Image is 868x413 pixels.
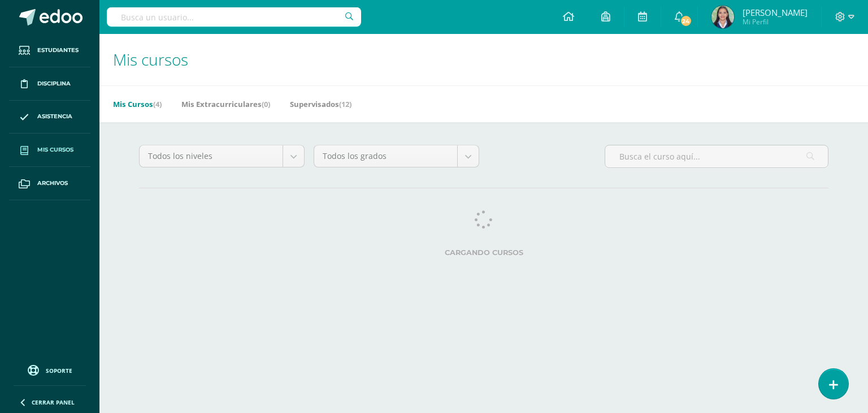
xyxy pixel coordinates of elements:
[113,49,188,70] span: Mis cursos
[107,7,361,27] input: Busca un usuario...
[139,248,828,257] label: Cargando cursos
[9,101,90,134] a: Asistencia
[140,145,304,167] a: Todos los niveles
[9,167,90,200] a: Archivos
[9,134,90,167] a: Mis cursos
[37,179,68,188] span: Archivos
[113,95,162,113] a: Mis Cursos(4)
[290,95,351,113] a: Supervisados(12)
[153,99,162,109] span: (4)
[14,362,86,377] a: Soporte
[323,145,449,167] span: Todos los grados
[37,46,79,55] span: Estudiantes
[181,95,270,113] a: Mis Extracurriculares(0)
[9,67,90,101] a: Disciplina
[9,34,90,67] a: Estudiantes
[262,99,270,109] span: (0)
[46,367,72,375] span: Soporte
[743,7,808,18] span: [PERSON_NAME]
[605,145,828,167] input: Busca el curso aquí...
[314,145,479,167] a: Todos los grados
[711,6,734,28] img: 018c042a8e8dd272ac269bce2b175a24.png
[148,145,274,167] span: Todos los niveles
[679,15,692,27] span: 24
[339,99,351,109] span: (12)
[743,17,808,27] span: Mi Perfil
[32,398,75,406] span: Cerrar panel
[37,79,71,88] span: Disciplina
[37,112,72,121] span: Asistencia
[37,145,73,154] span: Mis cursos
